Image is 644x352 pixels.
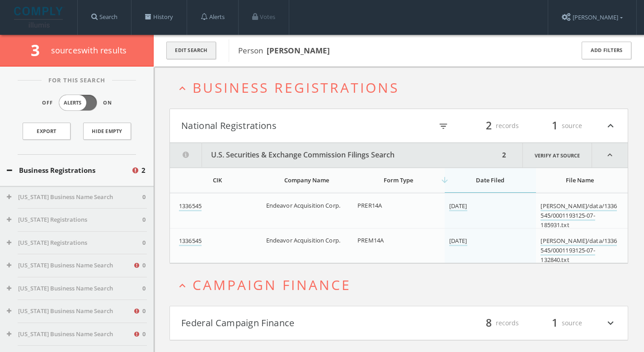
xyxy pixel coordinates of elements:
span: Endeavor Acquisition Corp. [266,201,340,209]
div: source [528,315,582,331]
button: National Registrations [181,118,399,133]
a: 1336545 [179,202,202,211]
button: U.S. Securities & Exchange Commission Filings Search [170,143,499,167]
span: 0 [142,193,146,202]
div: grid [170,193,628,263]
img: illumis [14,7,65,28]
a: 1336545 [179,237,202,246]
span: 0 [142,238,146,247]
span: Person [238,45,330,56]
div: File Name [541,176,619,184]
span: 1 [548,315,562,331]
a: [DATE] [449,202,467,211]
span: 0 [142,215,146,224]
button: [US_STATE] Business Name Search [7,193,142,202]
i: expand_less [592,143,628,167]
span: PRER14A [357,201,382,209]
button: expand_lessBusiness Registrations [176,80,628,95]
span: 2 [482,118,496,133]
div: Date Filed [449,176,531,184]
a: Export [23,123,71,140]
span: Campaign Finance [193,276,351,294]
span: source s with results [51,45,127,56]
span: 0 [142,330,146,339]
span: 8 [482,315,496,331]
button: Federal Campaign Finance [181,315,399,331]
div: records [465,118,519,133]
a: Verify at source [522,143,592,167]
button: [US_STATE] Business Name Search [7,284,142,293]
span: 3 [31,39,47,61]
span: Off [42,99,53,107]
a: [DATE] [449,237,467,246]
i: filter_list [438,121,448,131]
button: Edit Search [166,42,216,59]
b: [PERSON_NAME] [267,45,330,56]
button: [US_STATE] Business Name Search [7,307,133,316]
div: CIK [179,176,256,184]
i: expand_less [605,118,616,133]
i: arrow_downward [440,176,449,185]
button: [US_STATE] Registrations [7,215,142,224]
i: expand_less [176,82,188,95]
span: 0 [142,284,146,293]
div: 2 [499,143,509,167]
span: 1 [548,118,562,133]
span: 2 [141,165,146,176]
span: On [103,99,112,107]
button: expand_lessCampaign Finance [176,277,628,292]
a: [PERSON_NAME]/data/1336545/0001193125-07-132840.txt [541,237,617,265]
div: records [465,315,519,331]
button: [US_STATE] Business Name Search [7,261,133,270]
div: Form Type [357,176,439,184]
button: Add Filters [582,42,631,59]
span: Business Registrations [193,78,399,97]
span: For This Search [42,76,112,85]
i: expand_more [605,315,616,331]
span: PREM14A [357,236,384,244]
span: Endeavor Acquisition Corp. [266,236,340,244]
button: [US_STATE] Business Name Search [7,330,133,339]
span: 0 [142,307,146,316]
span: 0 [142,261,146,270]
div: Company Name [266,176,348,184]
button: [US_STATE] Registrations [7,238,142,247]
button: Hide Empty [83,123,131,140]
button: Business Registrations [7,165,131,176]
i: expand_less [176,280,188,292]
div: source [528,118,582,133]
a: [PERSON_NAME]/data/1336545/0001193125-07-185931.txt [541,202,617,230]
